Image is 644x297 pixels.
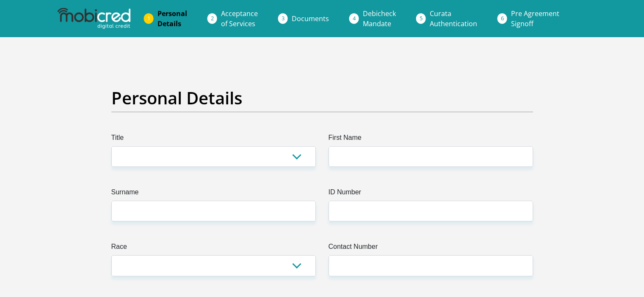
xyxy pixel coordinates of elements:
[292,14,329,23] span: Documents
[285,10,336,27] a: Documents
[111,133,316,146] label: Title
[221,9,258,28] span: Acceptance of Services
[430,9,477,28] span: Curata Authentication
[511,9,559,28] span: Pre Agreement Signoff
[356,5,403,32] a: DebicheckMandate
[58,8,130,29] img: mobicred logo
[329,187,533,201] label: ID Number
[329,255,533,276] input: Contact Number
[111,88,533,108] h2: Personal Details
[214,5,265,32] a: Acceptanceof Services
[111,201,316,221] input: Surname
[158,9,187,28] span: Personal Details
[363,9,396,28] span: Debicheck Mandate
[329,242,533,255] label: Contact Number
[329,146,533,167] input: First Name
[111,242,316,255] label: Race
[329,133,533,146] label: First Name
[329,201,533,221] input: ID Number
[151,5,194,32] a: PersonalDetails
[111,187,316,201] label: Surname
[423,5,484,32] a: CurataAuthentication
[504,5,566,32] a: Pre AgreementSignoff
